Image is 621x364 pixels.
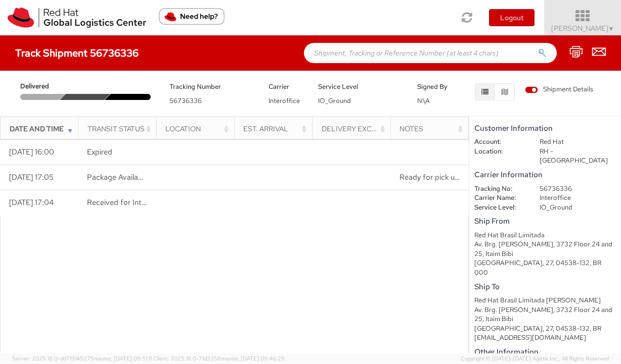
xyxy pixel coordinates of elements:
[551,24,614,33] span: [PERSON_NAME]
[8,8,146,28] img: rh-logistics-00dfa346123c4ec078e1.svg
[159,8,225,25] button: Need help?
[525,85,593,96] label: Shipment Details
[400,124,465,134] div: Notes
[169,83,253,90] h5: Tracking Number
[87,172,148,182] span: Package Available
[318,96,351,105] span: IO_Ground
[525,85,593,94] span: Shipment Details
[467,147,532,157] dt: Location:
[400,172,616,182] span: Ready for pick up at locker Red Hat - Sao Paulo-16
[243,124,309,134] div: Est. Arrival
[474,296,616,305] div: Red Hat Brasil Limitada [PERSON_NAME]
[153,355,285,362] span: Client: 2025.18.0-71d3358
[474,268,616,278] div: 000
[87,124,153,134] div: Transit Status
[15,47,139,59] h4: Track Shipment 56736336
[474,283,616,291] h5: Ship To
[12,355,152,362] span: Server: 2025.18.0-dd719145275
[474,305,616,324] div: Av. Brg. [PERSON_NAME], 3732 Floor 24 and 25, Itaim Bibi
[169,96,202,105] span: 56736336
[467,203,532,213] dt: Service Level:
[608,25,614,33] span: ▼
[474,217,616,226] h5: Ship From
[467,193,532,203] dt: Carrier Name:
[20,82,64,91] span: Delivered
[10,124,75,134] div: Date and Time
[474,171,616,179] h5: Carrier Information
[94,355,152,362] span: master, [DATE] 09:51:11
[87,197,187,207] span: Received for Internal Delivery
[269,83,303,90] h5: Carrier
[474,333,616,343] div: [EMAIL_ADDRESS][DOMAIN_NAME]
[474,324,616,334] div: [GEOGRAPHIC_DATA], 27, 04538-132, BR
[417,96,430,105] span: N\A
[318,83,402,90] h5: Service Level
[474,124,616,133] h5: Customer Information
[467,137,532,147] dt: Account:
[165,124,231,134] div: Location
[467,184,532,194] dt: Tracking No:
[417,83,452,90] h5: Signed By
[461,355,609,363] span: Copyright © [DATE]-[DATE] Agistix Inc., All Rights Reserved
[322,124,387,134] div: Delivery Exception
[474,231,616,240] div: Red Hat Brasil Limitada
[474,258,616,268] div: [GEOGRAPHIC_DATA], 27, 04538-132, BR
[269,96,300,105] span: Interoffice
[474,348,616,356] h5: Other Information
[474,240,616,258] div: Av. Brg. [PERSON_NAME], 3732 Floor 24 and 25, Itaim Bibi
[489,9,535,26] button: Logout
[221,355,285,362] span: master, [DATE] 09:46:25
[304,43,557,63] input: Shipment, Tracking or Reference Number (at least 4 chars)
[87,147,112,157] span: Expired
